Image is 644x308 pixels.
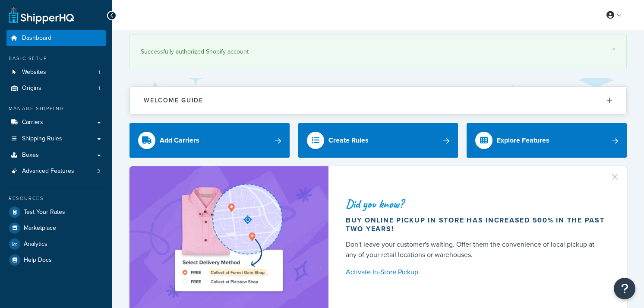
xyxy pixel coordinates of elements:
span: Carriers [22,119,43,126]
div: Successfully authorized Shopify account [141,46,616,58]
a: Websites1 [6,64,106,80]
button: Open Resource Center [614,278,635,299]
span: Marketplace [24,225,56,232]
div: Basic Setup [6,55,106,62]
li: Origins [6,80,106,96]
button: Welcome Guide [130,87,626,114]
span: Help Docs [24,257,52,264]
a: Boxes [6,147,106,163]
a: Help Docs [6,252,106,268]
span: Analytics [24,241,47,248]
span: Websites [22,69,46,76]
a: Activate In-Store Pickup [346,266,606,278]
a: Marketplace [6,220,106,236]
img: ad-shirt-map-b0359fc47e01cab431d101c4b569394f6a03f54285957d908178d52f29eb9668.png [151,179,307,297]
a: Carriers [6,114,106,130]
a: Add Carriers [129,123,290,158]
a: Shipping Rules [6,131,106,147]
span: Shipping Rules [22,135,62,143]
div: Did you know? [346,198,606,210]
a: Create Rules [298,123,458,158]
li: Advanced Features [6,163,106,179]
span: Boxes [22,152,39,159]
span: Test Your Rates [24,209,65,216]
h2: Welcome Guide [144,97,203,104]
a: Dashboard [6,30,106,46]
a: Explore Features [467,123,627,158]
div: Don't leave your customer's waiting. Offer them the convenience of local pickup at any of your re... [346,239,606,260]
span: 1 [98,85,100,92]
span: Dashboard [22,35,51,42]
li: Websites [6,64,106,80]
span: 3 [97,168,100,175]
div: Manage Shipping [6,105,106,112]
span: Advanced Features [22,168,74,175]
span: Origins [22,85,41,92]
a: Analytics [6,236,106,252]
a: Test Your Rates [6,204,106,220]
a: Origins1 [6,80,106,96]
div: Resources [6,195,106,202]
div: Explore Features [497,134,549,146]
div: Create Rules [328,134,369,146]
span: 1 [98,69,100,76]
div: Add Carriers [160,134,199,146]
a: × [612,46,616,53]
div: Buy online pickup in store has increased 500% in the past two years! [346,216,606,233]
a: Advanced Features3 [6,163,106,179]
